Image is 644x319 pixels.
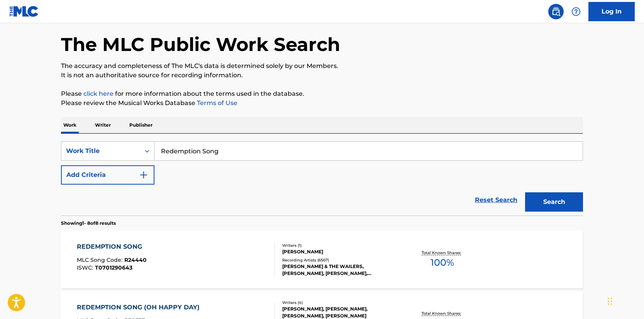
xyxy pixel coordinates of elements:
[83,90,114,97] a: click here
[124,256,147,263] span: R24440
[61,220,116,227] p: Showing 1 - 8 of 8 results
[77,256,124,263] span: MLC Song Code :
[525,192,583,212] button: Search
[588,2,635,21] a: Log In
[282,300,399,305] div: Writers ( 4 )
[61,117,79,133] p: Work
[282,248,399,255] div: [PERSON_NAME]
[605,282,644,319] iframe: Chat Widget
[568,4,584,19] div: Help
[61,33,340,56] h1: The MLC Public Work Search
[422,311,463,316] p: Total Known Shares:
[61,165,154,185] button: Add Criteria
[93,117,113,133] p: Writer
[548,4,564,19] a: Public Search
[61,71,583,80] p: It is not an authoritative source for recording information.
[9,6,39,17] img: MLC Logo
[77,242,147,251] div: REDEMPTION SONG
[551,7,561,16] img: search
[95,264,132,271] span: T0701290643
[61,231,583,288] a: REDEMPTION SONGMLC Song Code:R24440ISWC:T0701290643Writers (1)[PERSON_NAME]Recording Artists (656...
[61,98,583,108] p: Please review the Musical Works Database
[77,264,95,271] span: ISWC :
[61,141,583,215] form: Search Form
[471,192,521,209] a: Reset Search
[430,256,454,270] span: 100 %
[282,257,399,263] div: Recording Artists ( 6567 )
[571,7,581,16] img: help
[77,303,203,312] div: REDEMPTION SONG (OH HAPPY DAY)
[127,117,155,133] p: Publisher
[61,61,583,71] p: The accuracy and completeness of The MLC's data is determined solely by our Members.
[282,263,399,277] div: [PERSON_NAME] & THE WAILERS, [PERSON_NAME], [PERSON_NAME], [PERSON_NAME], [PERSON_NAME]
[608,290,612,313] div: Drag
[139,170,148,180] img: 9d2ae6d4665cec9f34b9.svg
[195,99,237,107] a: Terms of Use
[422,250,463,256] p: Total Known Shares:
[282,243,399,248] div: Writers ( 1 )
[66,146,136,156] div: Work Title
[61,89,583,98] p: Please for more information about the terms used in the database.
